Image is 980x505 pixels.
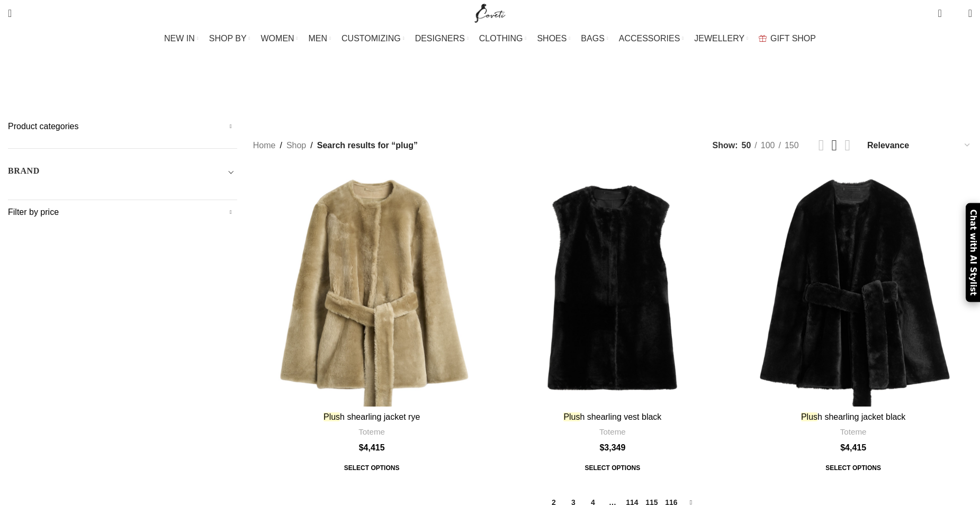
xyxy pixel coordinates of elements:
[359,443,385,452] bdi: 4,415
[253,139,276,152] a: Home
[578,458,648,477] span: Select options
[337,458,407,477] a: Select options for “Plush shearling jacket rye”
[8,121,237,132] h5: Product categories
[309,28,331,49] a: MEN
[359,443,364,452] span: $
[341,28,404,49] a: CUSTOMIZING
[694,33,744,43] span: JEWELLERY
[866,138,972,153] select: Shop order
[8,165,40,177] h5: BRAND
[8,165,237,184] div: Toggle filter
[578,458,648,477] a: Select options for “Plush shearling vest black”
[759,35,767,42] img: GiftBag
[537,28,570,49] a: SHOES
[337,458,407,477] span: Select options
[840,443,845,452] span: $
[770,33,816,43] span: GIFT SHOP
[599,443,604,452] span: $
[781,139,803,152] a: 150
[581,33,604,43] span: BAGS
[164,28,199,49] a: NEW IN
[952,11,960,19] span: 0
[3,3,17,24] a: Search
[379,61,600,89] h1: Search results: “plug”
[742,141,751,150] span: 50
[818,458,888,477] a: Select options for “Plush shearling jacket black”
[738,139,755,152] a: 50
[713,139,738,152] span: Show
[785,141,799,150] span: 150
[581,28,608,49] a: BAGS
[479,33,523,43] span: CLOTHING
[479,28,527,49] a: CLOTHING
[209,33,247,43] span: SHOP BY
[819,138,824,153] a: Grid view 2
[563,412,661,421] a: Plush shearling vest black
[323,412,340,421] em: Plus
[8,206,237,218] h5: Filter by price
[844,138,850,153] a: Grid view 4
[761,141,775,150] span: 100
[757,139,779,152] a: 100
[415,28,469,49] a: DESIGNERS
[939,5,947,13] span: 0
[209,28,250,49] a: SHOP BY
[253,169,491,407] a: <em class="algolia-search-highlight">Plus</em>h shearling jacket rye
[599,443,625,452] bdi: 3,349
[494,169,732,407] a: <em class="algolia-search-highlight">Plus</em>h shearling vest black
[694,28,748,49] a: JEWELLERY
[323,412,420,421] a: Plush shearling jacket rye
[261,28,298,49] a: WOMEN
[286,139,306,152] a: Shop
[563,412,580,421] em: Plus
[801,412,817,421] em: Plus
[415,33,465,43] span: DESIGNERS
[801,412,905,421] a: Plush shearling jacket black
[840,443,866,452] bdi: 4,415
[818,458,888,477] span: Select options
[309,33,328,43] span: MEN
[317,139,418,152] span: Search results for “plug”
[734,169,972,407] a: <em class="algolia-search-highlight">Plus</em>h shearling jacket black
[619,28,684,49] a: ACCESSORIES
[3,28,977,49] div: Main navigation
[164,33,195,43] span: NEW IN
[261,33,294,43] span: WOMEN
[759,28,816,49] a: GIFT SHOP
[619,33,680,43] span: ACCESSORIES
[832,138,838,153] a: Grid view 3
[950,3,960,24] div: My Wishlist
[472,8,508,17] a: Site logo
[358,426,385,437] a: Toteme
[932,3,947,24] a: 0
[253,139,418,152] nav: Breadcrumb
[341,33,401,43] span: CUSTOMIZING
[599,426,626,437] a: Toteme
[840,426,867,437] a: Toteme
[537,33,567,43] span: SHOES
